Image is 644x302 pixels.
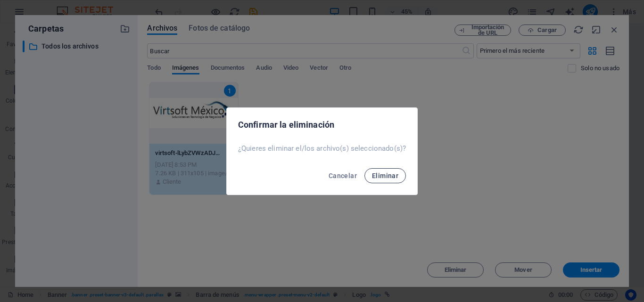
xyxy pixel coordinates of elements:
[364,168,406,183] button: Eliminar
[238,119,406,131] h2: Confirmar la eliminación
[329,172,357,180] span: Cancelar
[372,172,398,180] span: Eliminar
[325,168,361,183] button: Cancelar
[238,144,406,153] p: ¿Quieres eliminar el/los archivo(s) seleccionado(s)?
